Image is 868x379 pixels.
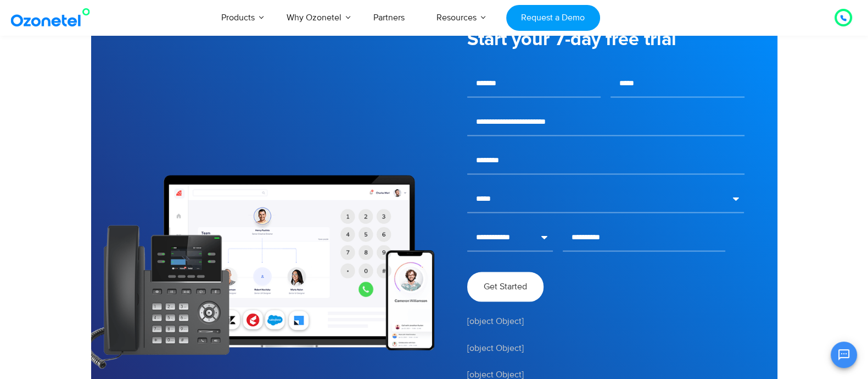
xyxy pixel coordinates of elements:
button: Open chat [831,342,857,368]
span: Get Started [484,282,527,291]
h5: Start your 7-day free trial [467,30,744,49]
button: Get Started [467,272,544,301]
div: [object Object] [467,337,744,354]
div: [object Object] [467,310,744,328]
a: Request a Demo [506,5,600,31]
